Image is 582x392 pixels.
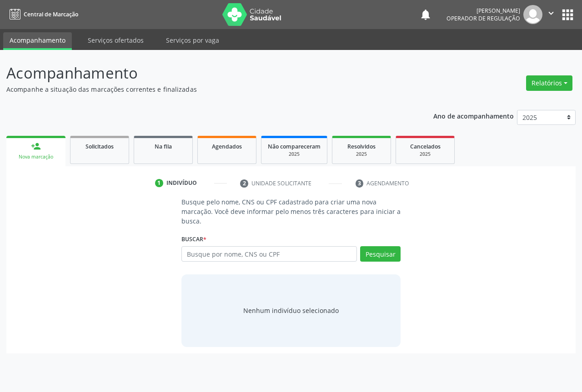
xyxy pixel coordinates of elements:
p: Acompanhe a situação das marcações correntes e finalizadas [6,84,405,94]
button: notifications [419,8,432,21]
div: 2025 [339,151,384,158]
span: Solicitados [85,143,114,150]
span: Na fila [155,143,172,150]
span: Resolvidos [347,143,376,150]
div: 2025 [402,151,448,158]
span: Central de Marcação [24,10,78,18]
a: Serviços por vaga [160,32,226,48]
p: Ano de acompanhamento [433,110,514,121]
span: Não compareceram [268,143,321,150]
div: person_add [31,141,41,151]
button:  [542,5,560,24]
button: Pesquisar [360,246,401,262]
button: apps [560,7,576,23]
div: Indivíduo [166,179,197,187]
div: [PERSON_NAME] [447,7,520,15]
label: Buscar [181,232,206,246]
div: Nenhum indivíduo selecionado [243,306,339,315]
a: Central de Marcação [6,7,78,22]
div: 1 [155,179,163,187]
span: Agendados [212,143,242,150]
p: Busque pelo nome, CNS ou CPF cadastrado para criar uma nova marcação. Você deve informar pelo men... [181,197,401,226]
img: img [523,5,542,24]
p: Acompanhamento [6,62,405,84]
div: 2025 [268,151,321,158]
button: Relatórios [526,75,572,91]
div: Nova marcação [13,154,59,160]
span: Cancelados [410,143,441,150]
input: Busque por nome, CNS ou CPF [181,246,357,262]
i:  [546,8,556,18]
span: Operador de regulação [447,15,520,22]
a: Acompanhamento [3,32,72,50]
a: Serviços ofertados [81,32,150,48]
